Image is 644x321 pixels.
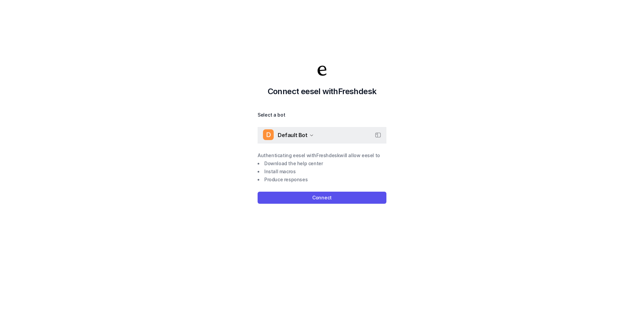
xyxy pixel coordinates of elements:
[258,192,386,204] button: Connect
[315,64,329,77] img: Your Company
[258,159,386,168] li: Download the help center
[258,151,386,159] p: Authenticating eesel with Freshdesk will allow eesel to
[258,85,386,98] h2: Connect eesel with Freshdesk
[258,127,386,143] button: DDefault Bot
[278,130,308,140] span: Default Bot
[258,111,386,119] label: Select a bot
[258,176,386,184] li: Produce responses
[258,168,386,176] li: Install macros
[263,129,274,140] span: D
